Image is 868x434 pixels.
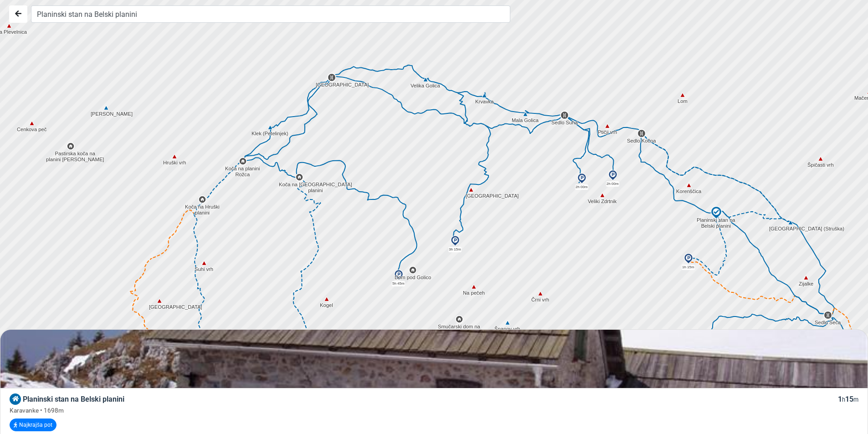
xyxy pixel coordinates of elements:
[10,406,858,415] div: Karavanke • 1698m
[9,5,27,23] button: Nazaj
[10,419,56,431] button: Najkrajša pot
[853,396,858,403] small: m
[842,396,845,403] small: h
[838,395,858,403] span: 1 15
[31,5,510,23] input: Iskanje...
[23,395,124,403] span: Planinski stan na Belski planini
